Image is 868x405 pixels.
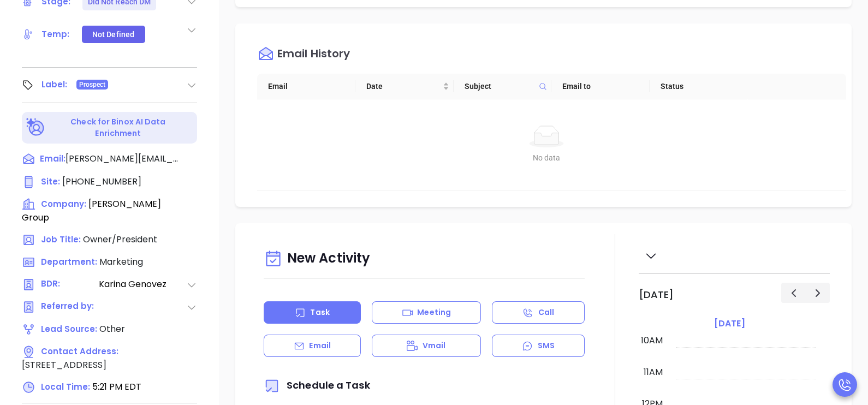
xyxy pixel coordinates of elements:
[41,176,60,187] span: Site :
[538,340,555,352] p: SMS
[41,234,81,245] span: Job Title:
[355,74,454,99] th: Date
[99,323,125,335] span: Other
[423,340,446,352] p: Vmail
[40,152,66,166] span: Email:
[551,74,650,99] th: Email to
[92,26,134,43] div: Not Defined
[781,283,806,303] button: Previous day
[805,283,830,303] button: Next day
[99,278,186,291] span: Karina Genovez
[41,198,86,210] span: Company:
[41,346,118,357] span: Contact Address:
[41,381,90,392] span: Local Time:
[417,307,451,318] p: Meeting
[41,278,98,291] span: BDR:
[26,118,45,137] img: Ai-Enrich-DaqCidB-.svg
[650,74,748,99] th: Status
[41,76,68,93] div: Label:
[47,116,189,139] p: Check for Binox AI Data Enrichment
[41,26,70,43] div: Temp:
[264,378,370,392] span: Schedule a Task
[66,152,180,165] span: [PERSON_NAME][EMAIL_ADDRESS][PERSON_NAME][DOMAIN_NAME]
[41,323,97,335] span: Lead Source:
[639,289,674,301] h2: [DATE]
[257,74,355,99] th: Email
[83,233,157,246] span: Owner/President
[310,307,329,318] p: Task
[309,340,331,352] p: Email
[41,300,98,314] span: Referred by:
[712,316,747,331] a: [DATE]
[538,307,554,318] p: Call
[639,334,665,347] div: 10am
[270,152,823,164] div: No data
[366,80,441,92] span: Date
[41,256,97,267] span: Department:
[92,380,141,393] span: 5:21 PM EDT
[22,359,106,371] span: [STREET_ADDRESS]
[277,48,350,63] div: Email History
[465,80,535,92] span: Subject
[641,366,665,379] div: 11am
[264,245,585,273] div: New Activity
[62,175,141,188] span: [PHONE_NUMBER]
[79,79,106,91] span: Prospect
[22,198,161,224] span: [PERSON_NAME] Group
[99,255,143,268] span: Marketing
